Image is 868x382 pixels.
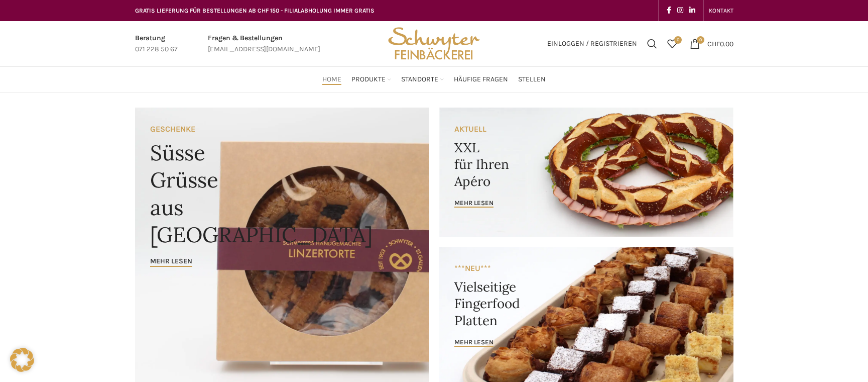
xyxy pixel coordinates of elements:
[664,4,674,18] a: Facebook social link
[707,39,733,48] bdi: 0.00
[685,34,738,54] a: 0 CHF0.00
[401,69,444,89] a: Standorte
[351,75,386,84] span: Produkte
[547,40,637,47] span: Einloggen / Registrieren
[542,34,642,54] a: Einloggen / Registrieren
[662,34,682,54] a: 0
[697,36,704,44] span: 0
[322,75,341,84] span: Home
[135,33,178,55] a: Infobox link
[518,69,546,89] a: Stellen
[709,7,733,14] span: KONTAKT
[454,69,508,89] a: Häufige Fragen
[208,33,320,55] a: Infobox link
[674,4,686,18] a: Instagram social link
[674,36,682,44] span: 0
[709,1,733,21] a: KONTAKT
[707,39,720,48] span: CHF
[322,69,341,89] a: Home
[662,34,682,54] div: Meine Wunschliste
[439,108,733,237] a: Banner link
[642,34,662,54] a: Suchen
[454,75,508,84] span: Häufige Fragen
[704,1,738,21] div: Secondary navigation
[385,21,483,66] img: Bäckerei Schwyter
[135,7,375,14] span: GRATIS LIEFERUNG FÜR BESTELLUNGEN AB CHF 150 - FILIALABHOLUNG IMMER GRATIS
[518,75,546,84] span: Stellen
[401,75,438,84] span: Standorte
[351,69,391,89] a: Produkte
[130,69,738,89] div: Main navigation
[385,39,483,47] a: Site logo
[686,4,698,18] a: Linkedin social link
